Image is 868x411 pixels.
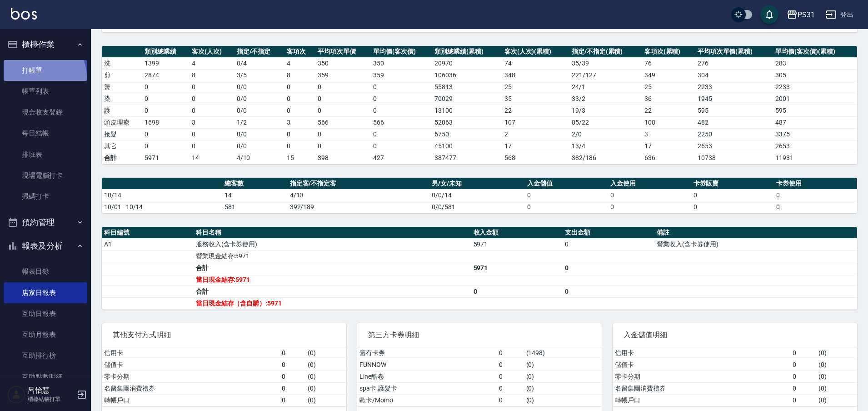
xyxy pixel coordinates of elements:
td: 0 [497,359,524,371]
td: 0 [142,105,190,116]
td: 14 [190,152,234,164]
td: 304 [695,69,773,81]
td: 零卡分期 [102,371,279,382]
td: 0 [525,189,608,201]
td: 0 [371,140,432,152]
td: 剪 [102,69,142,81]
td: 0 [563,262,654,274]
td: 0 / 0 [234,81,285,93]
td: 1698 [142,116,190,128]
td: 當日現金結存:5971 [194,274,471,286]
td: 燙 [102,81,142,93]
td: 0 [497,382,524,394]
td: 348 [502,69,569,81]
td: 566 [315,116,371,128]
td: 0 [279,382,306,394]
td: 0 [284,140,315,152]
td: 36 [642,93,695,105]
td: 2250 [695,128,773,140]
td: 382/186 [569,152,642,164]
th: 卡券販賣 [691,178,774,190]
td: 108 [642,116,695,128]
th: 入金儲值 [525,178,608,190]
td: 合計 [194,262,471,274]
td: 0/0/581 [429,201,525,213]
td: 10/14 [102,189,222,201]
button: 報表及分析 [4,234,87,258]
td: 22 [502,105,569,116]
td: 359 [371,69,432,81]
table: a dense table [102,178,857,213]
td: 35 [502,93,569,105]
a: 報表目錄 [4,261,87,282]
a: 打帳單 [4,60,87,81]
th: 客次(人次)(累積) [502,46,569,58]
td: 2001 [773,93,857,105]
td: 350 [371,57,432,69]
td: Line酷卷 [357,371,497,382]
td: 5971 [471,238,563,250]
td: ( 1498 ) [524,347,602,359]
td: 轉帳戶口 [102,394,279,406]
td: 107 [502,116,569,128]
th: 科目名稱 [194,227,471,239]
td: 1 / 2 [234,116,285,128]
td: 566 [371,116,432,128]
td: 轉帳戶口 [613,394,790,406]
td: 35 / 39 [569,57,642,69]
td: 17 [642,140,695,152]
td: 17 [502,140,569,152]
td: 595 [773,105,857,116]
td: 276 [695,57,773,69]
td: 0 [371,105,432,116]
td: 名留集團消費禮券 [102,382,279,394]
a: 現場電腦打卡 [4,165,87,186]
td: ( 0 ) [816,382,857,394]
td: 儲值卡 [613,359,790,371]
td: 15 [284,152,315,164]
td: 636 [642,152,695,164]
div: PS31 [798,9,815,20]
td: 4 [284,57,315,69]
td: 1399 [142,57,190,69]
td: 19 / 3 [569,105,642,116]
td: 0 [497,394,524,406]
td: 22 [642,105,695,116]
td: ( 0 ) [816,359,857,371]
td: 0 [790,394,817,406]
a: 現金收支登錄 [4,102,87,123]
td: 洗 [102,57,142,69]
th: 單均價(客次價) [371,46,432,58]
td: 0 [525,201,608,213]
img: Logo [11,8,37,20]
th: 科目編號 [102,227,194,239]
button: 預約管理 [4,211,87,234]
td: 0 [315,93,371,105]
td: 2233 [695,81,773,93]
td: 14 [222,189,288,201]
td: 0 / 0 [234,105,285,116]
td: 信用卡 [613,347,790,359]
td: 6750 [432,128,502,140]
td: 3 [642,128,695,140]
td: ( 0 ) [305,382,346,394]
td: 398 [315,152,371,164]
td: 0 [284,128,315,140]
td: 其它 [102,140,142,152]
a: 互助日報表 [4,303,87,324]
td: 護 [102,105,142,116]
td: 8 [190,69,234,81]
td: 0 [790,347,817,359]
td: 11931 [773,152,857,164]
td: 營業現金結存:5971 [194,250,471,262]
table: a dense table [102,227,857,310]
td: 信用卡 [102,347,279,359]
td: 2 [502,128,569,140]
button: PS31 [783,5,818,24]
td: 10/01 - 10/14 [102,201,222,213]
td: 0 / 0 [234,140,285,152]
td: 0 [790,359,817,371]
td: 221 / 127 [569,69,642,81]
td: 0 [142,93,190,105]
td: 染 [102,93,142,105]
